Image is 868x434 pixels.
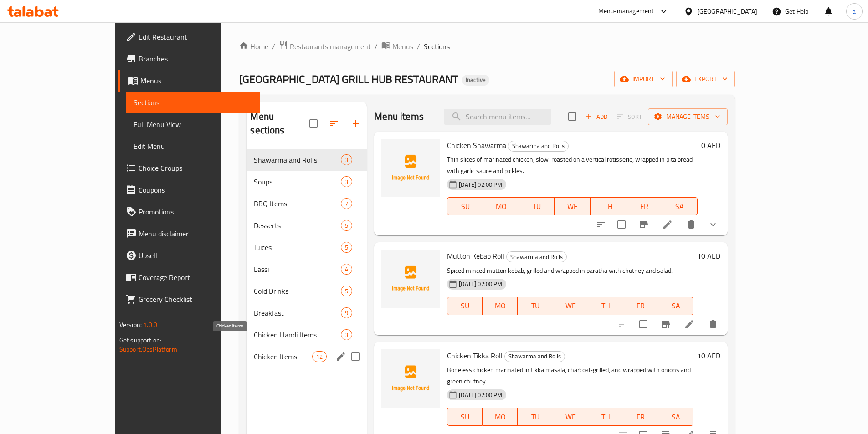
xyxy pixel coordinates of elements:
span: Choice Groups [139,163,252,174]
div: BBQ Items7 [247,193,367,214]
span: TH [592,410,620,424]
button: FR [623,408,658,426]
button: delete [680,214,702,235]
span: TH [592,299,620,312]
span: Shawarma and Rolls [508,141,568,151]
button: MO [483,408,518,426]
button: Add section [345,112,367,134]
span: TH [594,200,622,213]
span: Get support on: [119,334,161,346]
span: Shawarma and Rolls [254,154,341,165]
span: Version: [119,319,142,331]
a: Upsell [118,245,260,266]
div: Soups [254,176,341,187]
button: TH [591,197,626,215]
a: Menus [118,70,260,92]
span: Menu disclaimer [139,228,252,239]
h6: 10 AED [697,250,720,262]
a: Choice Groups [118,157,260,179]
span: Restaurants management [290,41,371,52]
button: TU [519,197,555,215]
span: Mutton Kebab Roll [447,249,504,263]
span: WE [557,410,585,424]
span: SU [451,299,479,312]
span: Shawarma and Rolls [505,351,565,362]
li: / [375,41,378,52]
span: Coverage Report [139,272,252,283]
span: Edit Restaurant [139,31,252,42]
div: Chicken Handi Items3 [247,324,367,346]
div: Breakfast9 [247,302,367,324]
span: [GEOGRAPHIC_DATA] GRILL HUB RESTAURANT [239,69,458,89]
span: TU [523,200,551,213]
span: 3 [341,178,352,186]
button: delete [702,313,724,335]
span: SA [666,200,694,213]
span: MO [487,200,515,213]
div: items [341,286,352,296]
span: Manage items [655,111,720,123]
span: 5 [341,243,352,252]
span: Sections [134,97,252,108]
h6: 0 AED [701,139,720,152]
span: a [853,6,856,16]
span: Branches [139,53,252,64]
div: items [341,242,352,253]
span: Menus [392,41,413,52]
div: Shawarma and Rolls [506,251,567,262]
span: Select to update [634,315,653,334]
span: [DATE] 02:00 PM [455,180,506,189]
a: Restaurants management [279,41,371,52]
div: Shawarma and Rolls3 [247,149,367,171]
button: SU [447,408,483,426]
div: Menu-management [598,6,654,17]
h2: Menu items [374,110,424,123]
span: Sort sections [323,112,345,134]
button: TH [588,408,623,426]
li: / [417,41,420,52]
img: Chicken Shawarma [381,139,440,197]
button: WE [553,408,588,426]
button: edit [334,350,348,363]
div: Soups3 [247,171,367,193]
span: [DATE] 02:00 PM [455,391,506,399]
div: Lassi [254,264,341,275]
p: Spiced minced mutton kebab, grilled and wrapped in paratha with chutney and salad. [447,265,693,276]
button: WE [553,297,588,315]
span: FR [630,200,658,213]
span: SA [662,410,690,424]
button: FR [626,197,662,215]
button: TU [518,408,553,426]
p: Boneless chicken marinated in tikka masala, charcoal-grilled, and wrapped with onions and green c... [447,364,693,387]
div: Juices5 [247,236,367,258]
span: Coupons [139,184,252,195]
a: Menus [381,41,413,52]
span: SU [451,410,479,424]
button: SA [658,408,693,426]
h6: 10 AED [697,349,720,362]
span: Select section [563,107,582,126]
a: Branches [118,48,260,70]
a: Coupons [118,179,260,201]
span: 5 [341,287,352,296]
button: Branch-specific-item [655,313,677,335]
span: Shawarma and Rolls [507,252,566,262]
span: 5 [341,221,352,230]
a: Sections [126,92,260,113]
button: Branch-specific-item [633,214,655,235]
button: MO [483,197,519,215]
span: Add [584,112,609,122]
div: items [341,176,352,187]
li: / [272,41,275,52]
div: Juices [254,242,341,253]
h2: Menu sections [250,110,309,137]
svg: Show Choices [708,219,719,230]
span: Breakfast [254,307,341,318]
a: Grocery Checklist [118,288,260,310]
nav: Menu sections [247,145,367,371]
button: TU [518,297,553,315]
div: items [341,307,352,318]
span: 4 [341,265,352,274]
div: Lassi4 [247,258,367,280]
